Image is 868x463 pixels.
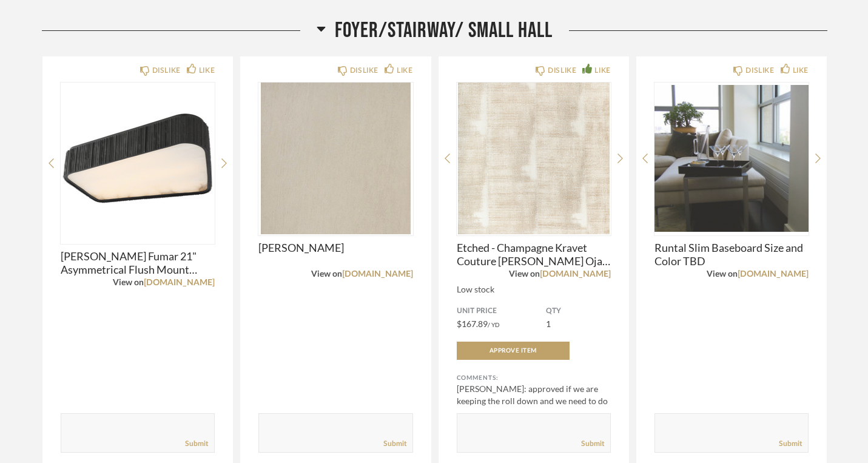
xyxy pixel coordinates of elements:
[457,319,488,329] span: $167.89
[258,83,412,234] img: undefined
[350,64,378,76] div: DISLIKE
[61,83,215,234] div: 0
[546,319,551,329] span: 1
[707,270,738,279] span: View on
[383,439,406,449] a: Submit
[61,249,215,276] span: [PERSON_NAME] Fumar 21" Asymmetrical Flush Mount Signature Collection
[654,83,809,234] img: undefined
[540,270,611,279] a: [DOMAIN_NAME]
[457,284,611,294] div: Low stock
[779,439,802,449] a: Submit
[457,241,611,268] span: Etched - Champagne Kravet Couture [PERSON_NAME] Ojai SKU 36395.16.0
[185,439,208,449] a: Submit
[457,372,611,384] div: Comments:
[342,270,413,279] a: [DOMAIN_NAME]
[509,270,540,279] span: View on
[745,64,774,76] div: DISLIKE
[311,270,342,279] span: View on
[738,270,809,279] a: [DOMAIN_NAME]
[457,306,546,316] span: Unit Price
[335,18,553,44] span: Foyer/Stairway/ Small Hall
[113,279,144,287] span: View on
[548,64,576,76] div: DISLIKE
[144,279,215,287] a: [DOMAIN_NAME]
[457,342,570,360] button: Approve Item
[397,64,412,76] div: LIKE
[793,64,809,76] div: LIKE
[490,348,537,354] span: Approve Item
[488,321,500,328] span: / YD
[546,306,611,316] span: QTY
[654,241,809,268] span: Runtal Slim Baseboard Size and Color TBD
[61,83,215,234] img: undefined
[581,439,604,449] a: Submit
[199,64,215,76] div: LIKE
[457,383,611,419] div: [PERSON_NAME]: approved if we are keeping the roll down and we need to do detail on w...
[258,241,412,254] span: [PERSON_NAME]
[594,64,610,76] div: LIKE
[152,64,181,76] div: DISLIKE
[457,83,611,234] img: undefined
